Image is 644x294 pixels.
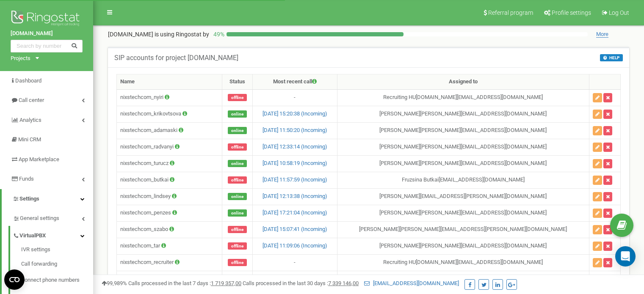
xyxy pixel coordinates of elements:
[11,8,83,30] img: Ringostat logo
[263,209,327,216] a: [DATE] 17:21:04 (Incoming)
[18,136,41,143] span: Mini CRM
[2,189,93,209] a: Settings
[337,89,589,106] td: Recruiting HU [DOMAIN_NAME][EMAIL_ADDRESS][DOMAIN_NAME]
[19,117,41,123] span: Analytics
[337,155,589,172] td: [PERSON_NAME] [PERSON_NAME][EMAIL_ADDRESS][DOMAIN_NAME]
[20,214,59,223] span: General settings
[228,110,247,118] span: online
[253,271,337,287] td: -
[263,160,327,166] a: [DATE] 10:58:19 (Incoming)
[4,269,25,290] button: Open CMP widget
[21,246,93,256] a: IVR settings
[128,280,241,286] span: Calls processed in the last 7 days :
[337,188,589,205] td: [PERSON_NAME] [EMAIL_ADDRESS][PERSON_NAME][DOMAIN_NAME]
[114,54,238,62] h5: SIP accounts for project [DOMAIN_NAME]
[228,176,247,184] span: offline
[600,54,623,61] button: HELP
[228,259,247,266] span: offline
[19,195,39,202] span: Settings
[209,30,227,38] p: 49 %
[337,106,589,122] td: [PERSON_NAME] [PERSON_NAME][EMAIL_ADDRESS][DOMAIN_NAME]
[222,74,253,90] th: Status
[13,226,93,243] a: VirtualPBX
[11,55,30,63] div: Projects
[228,242,247,250] span: offline
[117,238,222,254] td: nixstechcom_tar
[117,172,222,188] td: nixstechcom_butkai
[21,256,93,272] a: Call forwarding
[117,122,222,139] td: nixstechcom_adamaski
[155,31,209,38] span: is using Ringostat by
[117,106,222,122] td: nixstechcom_krikovtsova
[15,77,41,84] span: Dashboard
[19,232,46,240] span: VirtualPBX
[228,160,247,167] span: online
[263,176,327,183] a: [DATE] 11:57:59 (Incoming)
[337,271,589,287] td: Recruiting HU [DOMAIN_NAME][EMAIL_ADDRESS][DOMAIN_NAME]
[337,238,589,254] td: [PERSON_NAME] [PERSON_NAME][EMAIL_ADDRESS][DOMAIN_NAME]
[228,94,247,101] span: offline
[117,205,222,221] td: nixstechcom_penzes
[337,254,589,271] td: Recruiting HU [DOMAIN_NAME][EMAIL_ADDRESS][DOMAIN_NAME]
[19,176,34,182] span: Funds
[117,155,222,172] td: nixstechcom_turucz
[328,280,359,286] u: 7 339 146,00
[13,209,93,226] a: General settings
[117,139,222,155] td: nixstechcom_radvanyi
[263,127,327,133] a: [DATE] 11:50:20 (Incoming)
[11,30,83,38] a: [DOMAIN_NAME]
[263,143,327,150] a: [DATE] 12:33:14 (Incoming)
[211,280,241,286] u: 1 719 357,00
[552,9,591,16] span: Profile settings
[337,205,589,221] td: [PERSON_NAME] [PERSON_NAME][EMAIL_ADDRESS][DOMAIN_NAME]
[228,193,247,200] span: online
[615,246,636,267] div: Open Intercom Messenger
[253,254,337,271] td: -
[228,143,247,151] span: offline
[11,40,83,52] input: Search by number
[364,280,459,286] a: [EMAIL_ADDRESS][DOMAIN_NAME]
[228,226,247,233] span: offline
[228,209,247,217] span: online
[609,9,629,16] span: Log Out
[263,110,327,117] a: [DATE] 15:20:38 (Incoming)
[117,89,222,106] td: nixstechcom_nyiri
[253,74,337,90] th: Most recent call
[488,9,533,16] span: Referral program
[117,188,222,205] td: nixstechcom_lindsey
[263,242,327,249] a: [DATE] 11:09:06 (Incoming)
[117,254,222,271] td: nixstechcom_recruiter
[19,97,44,103] span: Call center
[19,156,59,162] span: App Marketplace
[108,30,209,38] p: [DOMAIN_NAME]
[596,31,608,38] span: More
[263,193,327,199] a: [DATE] 12:13:38 (Incoming)
[243,280,359,286] span: Calls processed in the last 30 days :
[253,89,337,106] td: -
[102,280,127,286] span: 99,989%
[228,127,247,134] span: online
[117,271,222,287] td: nixstechcom_trotska
[117,74,222,90] th: Name
[117,221,222,238] td: nixstechcom_szabo
[337,172,589,188] td: Fruzsina Butkai [EMAIL_ADDRESS][DOMAIN_NAME]
[337,221,589,238] td: [PERSON_NAME] [PERSON_NAME][EMAIL_ADDRESS][PERSON_NAME][DOMAIN_NAME]
[337,74,589,90] th: Assigned to
[337,139,589,155] td: [PERSON_NAME] [PERSON_NAME][EMAIL_ADDRESS][DOMAIN_NAME]
[337,122,589,139] td: [PERSON_NAME] [PERSON_NAME][EMAIL_ADDRESS][DOMAIN_NAME]
[21,272,93,289] a: Connect phone numbers
[263,226,327,232] a: [DATE] 15:07:41 (Incoming)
